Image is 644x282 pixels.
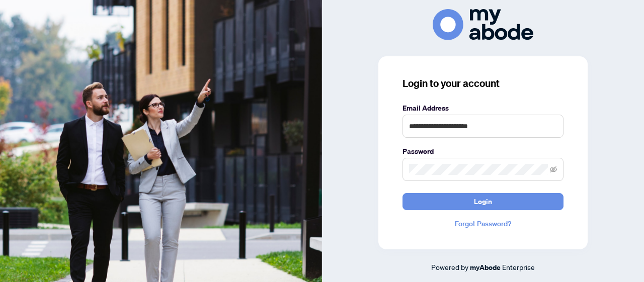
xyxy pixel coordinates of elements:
[431,262,468,271] span: Powered by
[433,9,533,40] img: ma-logo
[474,194,492,210] span: Login
[403,146,563,157] label: Password
[403,76,563,90] h3: Login to your account
[403,193,563,210] button: Login
[502,262,535,271] span: Enterprise
[403,218,563,229] a: Forgot Password?
[550,166,557,173] span: eye-invisible
[403,103,563,114] label: Email Address
[470,262,501,273] a: myAbode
